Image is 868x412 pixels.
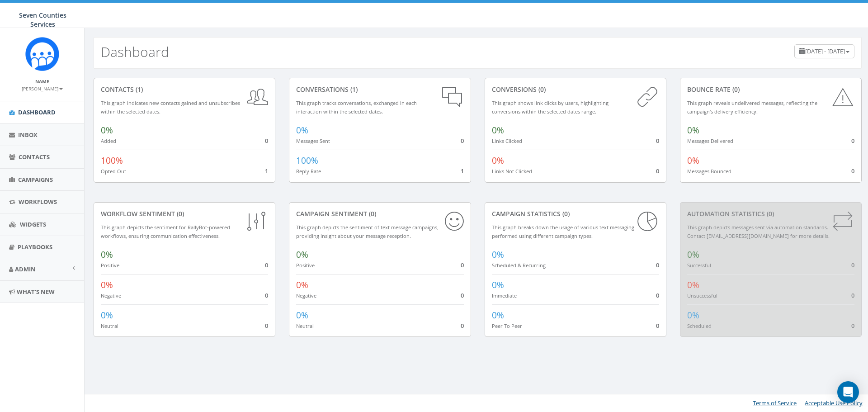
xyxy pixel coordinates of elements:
[851,322,854,330] span: 0
[101,85,268,94] div: contacts
[296,124,308,136] span: 0%
[687,168,731,175] small: Messages Bounced
[492,124,504,136] span: 0%
[19,11,66,28] span: Seven Counties Services
[175,209,184,218] span: (0)
[134,85,143,94] span: (1)
[20,220,46,228] span: Widgets
[22,84,63,92] a: [PERSON_NAME]
[101,155,123,166] span: 100%
[492,224,634,239] small: This graph breaks down the usage of various text messaging performed using different campaign types.
[687,99,817,115] small: This graph reveals undelivered messages, reflecting the campaign's delivery efficiency.
[18,243,52,251] span: Playbooks
[265,261,268,269] span: 0
[296,309,308,321] span: 0%
[296,322,314,329] small: Neutral
[296,262,315,269] small: Positive
[18,108,56,116] span: Dashboard
[765,209,774,218] span: (0)
[687,249,699,260] span: 0%
[296,85,463,94] div: conversations
[101,137,116,144] small: Added
[687,262,711,269] small: Successful
[492,309,504,321] span: 0%
[35,78,49,85] small: Name
[296,209,463,218] div: Campaign Sentiment
[25,37,59,71] img: Rally_Corp_Icon.png
[18,175,53,184] span: Campaigns
[101,279,113,291] span: 0%
[656,137,659,145] span: 0
[367,209,376,218] span: (0)
[656,291,659,299] span: 0
[492,155,504,166] span: 0%
[656,167,659,175] span: 0
[656,322,659,330] span: 0
[101,209,268,218] div: Workflow Sentiment
[687,279,699,291] span: 0%
[296,137,330,144] small: Messages Sent
[461,322,464,330] span: 0
[687,309,699,321] span: 0%
[492,322,522,329] small: Peer To Peer
[17,288,55,296] span: What's New
[101,99,240,115] small: This graph indicates new contacts gained and unsubscribes within the selected dates.
[265,291,268,299] span: 0
[805,47,845,55] span: [DATE] - [DATE]
[687,137,733,144] small: Messages Delivered
[101,44,169,59] h2: Dashboard
[265,137,268,145] span: 0
[296,99,417,115] small: This graph tracks conversations, exchanged in each interaction within the selected dates.
[101,292,121,299] small: Negative
[687,124,699,136] span: 0%
[805,399,863,407] a: Acceptable Use Policy
[492,168,532,175] small: Links Not Clicked
[265,167,268,175] span: 1
[492,262,546,269] small: Scheduled & Recurring
[656,261,659,269] span: 0
[296,279,308,291] span: 0%
[296,292,316,299] small: Negative
[461,261,464,269] span: 0
[22,85,63,92] small: [PERSON_NAME]
[296,155,318,166] span: 100%
[687,322,712,329] small: Scheduled
[101,168,126,175] small: Opted Out
[461,291,464,299] span: 0
[349,85,358,94] span: (1)
[492,85,659,94] div: conversions
[851,291,854,299] span: 0
[296,224,439,239] small: This graph depicts the sentiment of text message campaigns, providing insight about your message ...
[101,322,118,329] small: Neutral
[492,99,609,115] small: This graph shows link clicks by users, highlighting conversions within the selected dates range.
[537,85,546,94] span: (0)
[101,309,113,321] span: 0%
[492,209,659,218] div: Campaign Statistics
[687,155,699,166] span: 0%
[19,198,57,206] span: Workflows
[492,137,522,144] small: Links Clicked
[461,137,464,145] span: 0
[101,249,113,260] span: 0%
[265,322,268,330] span: 0
[18,131,38,139] span: Inbox
[492,292,517,299] small: Immediate
[851,261,854,269] span: 0
[687,292,717,299] small: Unsuccessful
[561,209,570,218] span: (0)
[101,124,113,136] span: 0%
[15,265,36,273] span: Admin
[492,279,504,291] span: 0%
[753,399,797,407] a: Terms of Service
[837,381,859,403] div: Open Intercom Messenger
[492,249,504,260] span: 0%
[851,137,854,145] span: 0
[19,153,50,161] span: Contacts
[687,209,854,218] div: Automation Statistics
[461,167,464,175] span: 1
[296,249,308,260] span: 0%
[687,85,854,94] div: Bounce Rate
[687,224,830,239] small: This graph depicts messages sent via automation standards. Contact [EMAIL_ADDRESS][DOMAIN_NAME] f...
[101,224,230,239] small: This graph depicts the sentiment for RallyBot-powered workflows, ensuring communication effective...
[851,167,854,175] span: 0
